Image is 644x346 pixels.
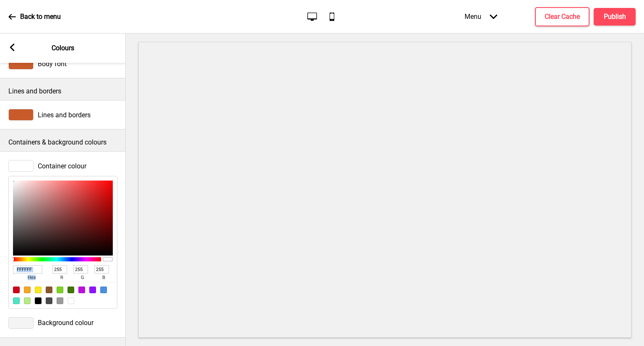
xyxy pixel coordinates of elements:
div: #B8E986 [24,297,31,304]
div: Menu [456,4,506,29]
span: Lines and borders [38,111,91,119]
span: Background colour [38,319,93,327]
div: Body font [8,58,117,70]
div: Lines and borders [8,109,117,121]
div: #FFFFFF [68,297,74,304]
div: #000000 [35,297,42,304]
div: #F8E71C [35,287,42,293]
span: r [52,274,71,282]
div: #9013FE [89,287,96,293]
div: #4A4A4A [46,297,52,304]
p: Colours [52,44,74,53]
div: #7ED321 [57,287,63,293]
div: #4A90E2 [100,287,107,293]
button: Clear Cache [535,7,589,26]
span: b [94,274,113,282]
span: Body font [38,60,67,68]
div: #9B9B9B [57,297,63,304]
div: #BD10E0 [78,287,85,293]
button: Publish [594,8,636,26]
div: #F5A623 [24,287,31,293]
div: #50E3C2 [13,297,20,304]
div: Container colour [8,160,117,172]
p: Lines and borders [8,87,117,96]
span: g [73,274,92,282]
div: #8B572A [46,287,52,293]
h4: Clear Cache [545,12,580,21]
div: #D0021B [13,287,20,293]
p: Containers & background colours [8,138,117,147]
span: Container colour [38,162,86,170]
div: Background colour [8,317,117,329]
p: Back to menu [20,12,61,21]
span: hex [13,274,50,282]
a: Back to menu [8,5,61,28]
h4: Publish [604,12,626,21]
div: #417505 [68,287,74,293]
